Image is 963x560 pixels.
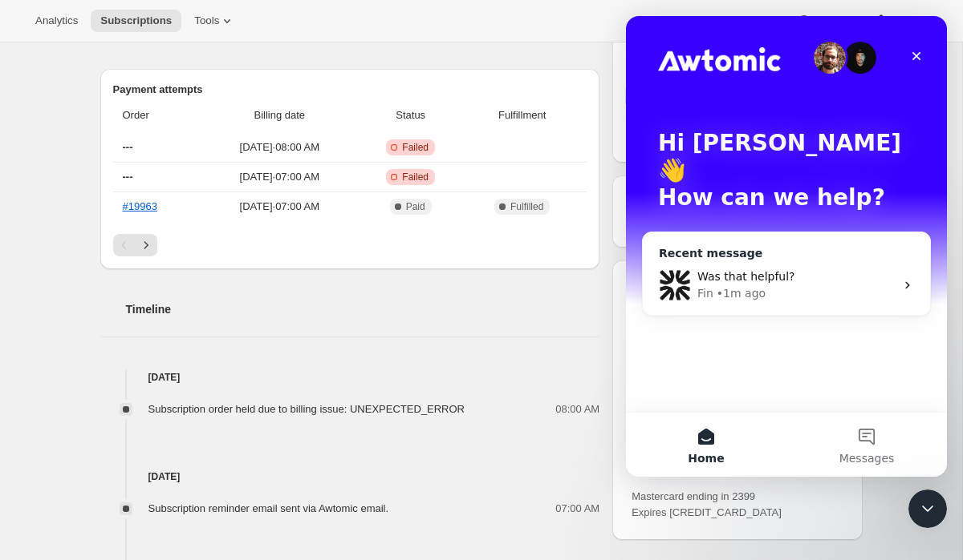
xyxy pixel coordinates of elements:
button: Help [786,10,859,32]
th: Order [113,98,201,133]
span: Subscriptions [100,14,172,27]
button: Tools [185,10,245,32]
iframe: Intercom live chat [908,489,947,528]
span: Subscription order held due to billing issue: UNEXPECTED_ERROR [148,403,465,415]
span: [DATE] · 07:00 AM [205,199,354,215]
nav: Pagination [113,234,587,256]
span: Help [812,14,834,27]
button: Subscriptions [91,10,181,32]
button: Next [135,234,157,256]
span: --- [123,171,133,183]
span: Subscription reminder email sent via Awtomic email. [148,502,389,514]
button: Settings [863,10,937,32]
span: Settings [889,14,928,27]
span: [DATE] · 07:00 AM [205,169,354,185]
h2: Payment attempts [113,82,587,98]
span: 08:00 AM [555,401,599,417]
span: Mastercard ending in 2399 Expires [CREDIT_CARD_DATA] [632,490,782,518]
span: Status [364,107,457,123]
button: Analytics [26,10,87,32]
span: Analytics [35,14,78,27]
span: Tools [194,14,219,27]
span: 07:00 AM [555,501,599,517]
span: Paid [406,200,425,213]
span: [DATE] · 08:00 AM [205,139,354,155]
span: Failed [402,141,429,154]
h2: Timeline [126,301,600,317]
a: #19963 [123,200,157,212]
span: --- [123,141,133,153]
span: Fulfillment [467,107,577,123]
span: Fulfilled [510,200,543,213]
h4: [DATE] [100,469,600,485]
h4: [DATE] [100,369,600,385]
span: Billing date [205,107,354,123]
span: Failed [402,171,429,183]
iframe: Intercom live chat [626,16,947,477]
